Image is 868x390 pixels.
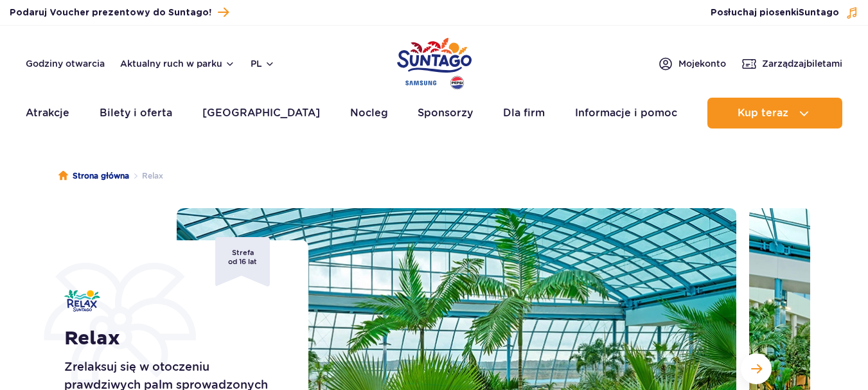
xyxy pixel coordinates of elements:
[711,6,839,19] span: Posłuchaj piosenki
[707,98,842,129] button: Kup teraz
[418,98,473,129] a: Sponsorzy
[58,170,129,182] a: Strona główna
[215,237,270,287] span: Strefa od 16 lat
[799,8,839,17] span: Suntago
[120,58,235,69] button: Aktualny ruch w parku
[711,6,858,19] button: Posłuchaj piosenkiSuntago
[678,57,726,70] span: Moje konto
[397,32,472,91] a: Park of Poland
[26,57,105,70] a: Godziny otwarcia
[64,290,100,312] img: Relax
[738,107,788,119] span: Kup teraz
[251,57,275,70] button: pl
[741,353,772,384] button: Następny slajd
[350,98,388,129] a: Nocleg
[202,98,320,129] a: [GEOGRAPHIC_DATA]
[741,56,842,71] a: Zarządzajbiletami
[10,4,229,21] a: Podaruj Voucher prezentowy do Suntago!
[10,6,211,19] span: Podaruj Voucher prezentowy do Suntago!
[64,327,279,350] h1: Relax
[503,98,545,129] a: Dla firm
[26,98,69,129] a: Atrakcje
[575,98,677,129] a: Informacje i pomoc
[658,56,726,71] a: Mojekonto
[762,57,842,70] span: Zarządzaj biletami
[100,98,172,129] a: Bilety i oferta
[129,170,163,182] li: Relax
